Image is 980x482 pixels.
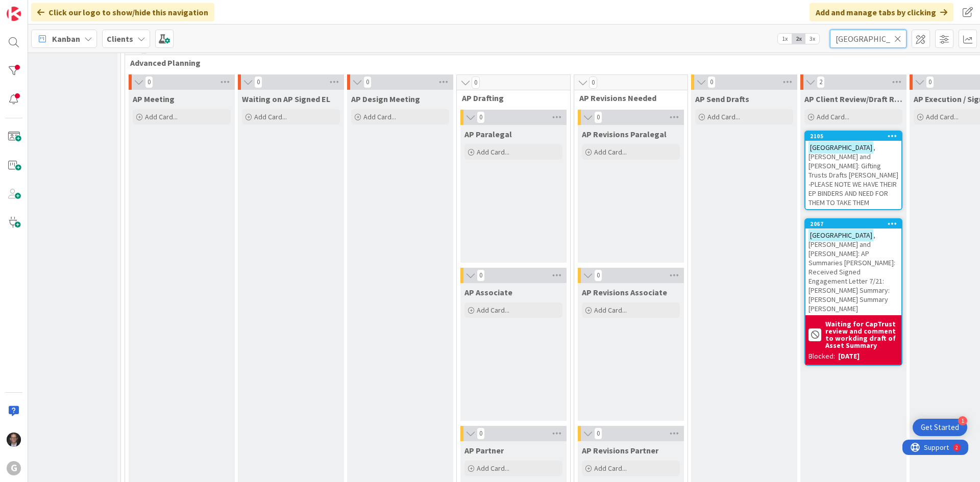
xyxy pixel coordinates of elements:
[825,320,898,349] b: Waiting for CapTrust review and comment to workding draft of Asset Summary
[254,112,287,121] span: Add Card...
[7,461,21,475] div: G
[913,419,967,436] div: Open Get Started checklist, remaining modules: 1
[589,77,597,89] span: 0
[808,351,835,362] div: Blocked:
[805,34,819,44] span: 3x
[254,76,262,88] span: 0
[804,94,902,104] span: AP Client Review/Draft Review Meeting
[810,220,901,227] div: 2067
[817,112,849,121] span: Add Card...
[464,129,512,139] span: AP Paralegal
[351,94,420,104] span: AP Design Meeting
[477,269,485,282] span: 0
[464,445,504,455] span: AP Partner
[808,141,873,153] mark: [GEOGRAPHIC_DATA]
[31,3,214,21] div: Click our logo to show/hide this navigation
[594,306,627,315] span: Add Card...
[810,3,953,21] div: Add and manage tabs by clicking
[464,287,512,297] span: AP Associate
[792,34,805,44] span: 2x
[462,93,557,103] span: AP Drafting
[52,33,80,45] span: Kanban
[817,76,825,88] span: 2
[810,133,901,140] div: 2105
[472,77,480,89] span: 0
[808,231,895,313] span: , [PERSON_NAME] and [PERSON_NAME]: AP Summaries [PERSON_NAME]: Received Signed Engagement Letter ...
[594,427,602,440] span: 0
[926,76,934,88] span: 0
[145,112,178,121] span: Add Card...
[477,306,509,315] span: Add Card...
[958,416,967,425] div: 1
[145,76,153,88] span: 0
[594,111,602,123] span: 0
[21,2,46,14] span: Support
[594,269,602,282] span: 0
[707,76,716,88] span: 0
[133,94,175,104] span: AP Meeting
[805,219,901,229] div: 2067
[695,94,749,104] span: AP Send Drafts
[921,422,959,433] div: Get Started
[7,433,21,447] img: JT
[477,111,485,123] span: 0
[477,147,509,157] span: Add Card...
[594,464,627,473] span: Add Card...
[363,76,372,88] span: 0
[830,30,906,48] input: Quick Filter...
[926,112,959,121] span: Add Card...
[582,445,658,455] span: AP Revisions Partner
[107,34,133,44] b: Clients
[808,229,873,241] mark: [GEOGRAPHIC_DATA]
[582,287,667,297] span: AP Revisions Associate
[838,351,860,362] div: [DATE]
[805,132,901,141] div: 2105
[808,143,898,207] span: , [PERSON_NAME] and [PERSON_NAME]: Gifting Trusts Drafts [PERSON_NAME] -PLEASE NOTE WE HAVE THEIR...
[805,132,901,209] div: 2105[GEOGRAPHIC_DATA], [PERSON_NAME] and [PERSON_NAME]: Gifting Trusts Drafts [PERSON_NAME] -PLEA...
[477,464,509,473] span: Add Card...
[579,93,675,103] span: AP Revisions Needed
[477,427,485,440] span: 0
[53,4,56,12] div: 2
[242,94,330,104] span: Waiting on AP Signed EL
[594,147,627,157] span: Add Card...
[707,112,740,121] span: Add Card...
[582,129,667,139] span: AP Revisions Paralegal
[805,219,901,315] div: 2067[GEOGRAPHIC_DATA], [PERSON_NAME] and [PERSON_NAME]: AP Summaries [PERSON_NAME]: Received Sign...
[778,34,792,44] span: 1x
[363,112,396,121] span: Add Card...
[7,7,21,21] img: Visit kanbanzone.com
